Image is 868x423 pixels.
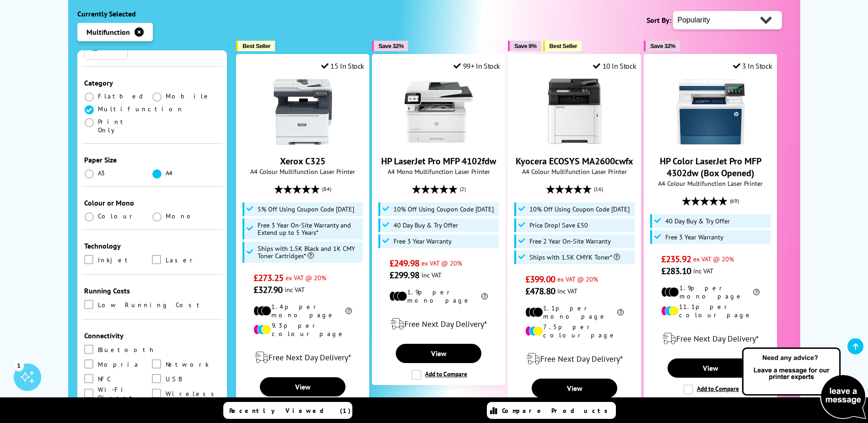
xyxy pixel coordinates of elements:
div: 3 In Stock [733,61,772,70]
span: Mopria [98,359,140,369]
span: inc VAT [285,285,305,294]
span: Multifunction [98,105,184,113]
span: Recently Viewed (1) [229,407,351,415]
a: Recently Viewed (1) [223,402,352,419]
span: Best Seller [550,43,577,49]
span: Free 3 Year Warranty [665,233,723,241]
span: Free 3 Year On-Site Warranty and Extend up to 5 Years* [258,222,361,236]
label: Add to Compare [683,385,739,395]
button: Save 9% [508,41,541,51]
span: 40 Day Buy & Try Offer [394,222,458,229]
span: Inkjet [98,255,132,265]
span: (69) [730,192,739,210]
span: 5% Off Using Coupon Code [DATE] [258,206,354,213]
a: HP LaserJet Pro MFP 4102fdw [404,139,473,148]
div: Colour or Mono [84,198,221,207]
a: Xerox C325 [269,139,337,148]
img: HP LaserJet Pro MFP 4102fdw [404,77,473,146]
div: modal_delivery [513,346,636,372]
span: Free 2 Year On-Site Warranty [529,238,611,245]
label: Add to Compare [411,370,467,380]
span: £327.90 [253,284,282,296]
span: NFC [98,374,111,384]
li: 1.1p per mono page [525,304,624,320]
span: Best Seller [243,43,270,49]
span: inc VAT [557,287,577,295]
div: Currently Selected [77,9,227,18]
span: (2) [460,180,466,198]
a: HP Color LaserJet Pro MFP 4302dw (Box Opened) [676,139,745,148]
span: Multifunction [86,27,130,37]
button: Save 32% [644,41,680,51]
button: Best Seller [236,41,275,51]
li: 9.3p per colour page [253,321,352,338]
span: ex VAT @ 20% [557,275,598,283]
span: £235.92 [661,253,691,265]
span: A3 [98,169,106,177]
div: modal_delivery [241,345,364,370]
span: Print Only [98,118,152,134]
button: Best Seller [543,41,582,51]
a: Compare Products [487,402,616,419]
div: 1 [14,360,24,370]
span: 40 Day Buy & Try Offer [665,217,730,225]
img: HP Color LaserJet Pro MFP 4302dw (Box Opened) [676,77,745,146]
span: A4 Colour Multifunction Laser Printer [649,179,772,188]
div: Running Costs [84,286,221,295]
div: 15 In Stock [321,61,364,70]
span: ex VAT @ 20% [421,259,462,267]
img: Xerox C325 [269,77,337,146]
span: (84) [322,180,331,198]
span: Laser [166,255,196,265]
div: Technology [84,241,221,250]
a: View [668,358,753,378]
span: £399.00 [525,273,555,285]
li: 11.1p per colour page [661,303,760,319]
span: £249.98 [389,257,419,269]
a: View [260,377,345,396]
span: Flatbed [98,92,146,100]
div: 99+ In Stock [453,61,500,70]
span: £283.10 [661,265,691,277]
div: Category [84,78,221,87]
img: Kyocera ECOSYS MA2600cwfx [540,77,609,146]
a: Kyocera ECOSYS MA2600cwfx [540,139,609,148]
span: £273.25 [253,272,283,284]
img: Open Live Chat window [740,346,868,421]
span: Compare Products [502,407,613,415]
div: Paper Size [84,155,221,164]
span: USB [166,374,182,384]
span: 10% Off Using Coupon Code [DATE] [529,206,630,213]
a: HP Color LaserJet Pro MFP 4302dw (Box Opened) [660,155,761,179]
span: Mobile [166,92,211,100]
li: 1.4p per mono page [253,303,352,319]
span: ex VAT @ 20% [286,273,326,282]
span: Mono [166,212,196,220]
span: Save 32% [650,43,675,49]
span: £299.98 [389,269,419,281]
span: Price Drop! Save £50 [529,222,588,229]
span: Network [166,359,209,369]
span: £478.80 [525,285,555,297]
span: A4 Colour Multifunction Laser Printer [513,167,636,176]
span: Ships with 1.5K Black and 1K CMY Toner Cartridges* [258,245,361,260]
span: Save 9% [514,43,536,49]
div: modal_delivery [377,311,500,337]
div: modal_delivery [649,326,772,352]
a: Kyocera ECOSYS MA2600cwfx [516,155,633,167]
span: Free 3 Year Warranty [394,238,452,245]
li: 7.5p per colour page [525,323,624,339]
span: Bluetooth [98,345,156,355]
a: View [532,379,617,398]
li: 1.9p per mono page [389,288,488,304]
span: Wi-Fi Direct [98,389,152,399]
span: Save 32% [378,43,404,49]
div: Connectivity [84,331,221,340]
a: HP LaserJet Pro MFP 4102fdw [381,155,496,167]
button: Save 32% [372,41,408,51]
span: Sort By: [647,16,671,25]
span: inc VAT [693,266,713,275]
li: 1.9p per mono page [661,284,760,300]
span: Ships with 1.5K CMYK Toner* [529,254,620,261]
span: Low Running Cost [98,300,204,310]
